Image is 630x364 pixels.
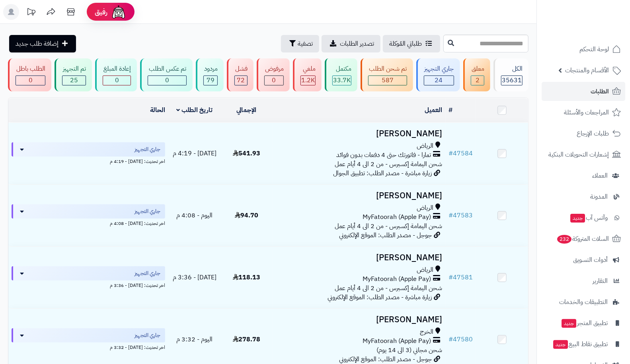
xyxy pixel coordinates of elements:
span: 0 [29,76,33,85]
span: 35631 [502,76,522,85]
a: فشل 72 [225,58,255,91]
span: جاري التجهيز [135,207,160,215]
span: الرياض [417,203,433,213]
span: تطبيق نقاط البيع [552,339,608,350]
span: 79 [207,76,215,85]
h3: [PERSON_NAME] [276,191,443,200]
a: إعادة المبلغ 0 [94,58,138,91]
span: اليوم - 3:32 م [176,335,213,344]
span: 0 [115,76,119,85]
span: جديد [553,340,568,349]
a: مكتمل 33.7K [323,58,359,91]
span: 232 [557,235,571,244]
div: 79 [204,76,217,85]
a: العملاء [542,166,625,185]
span: شحن اليمامة إكسبرس - من 2 الى 4 أيام عمل [335,221,442,231]
span: تمارا - فاتورتك حتى 4 دفعات بدون فوائد [336,151,431,160]
div: جاري التجهيز [424,64,454,74]
a: تم عكس الطلب 0 [138,58,194,91]
span: تصفية [298,39,313,48]
span: 587 [382,76,394,85]
span: # [449,211,453,220]
a: مرفوض 0 [255,58,291,91]
h3: [PERSON_NAME] [276,253,443,262]
a: ملغي 1.2K [291,58,323,91]
a: جاري التجهيز 24 [415,58,462,91]
div: 2 [471,76,484,85]
div: تم عكس الطلب [148,64,186,74]
a: طلبات الإرجاع [542,124,625,143]
a: المراجعات والأسئلة [542,103,625,122]
div: 72 [235,76,247,85]
a: تاريخ الطلب [176,105,213,115]
span: التطبيقات والخدمات [559,296,608,308]
a: لوحة التحكم [542,40,625,59]
span: إشعارات التحويلات البنكية [548,149,609,160]
a: التقارير [542,271,625,290]
div: 587 [369,76,406,85]
a: السلات المتروكة232 [542,229,625,248]
span: شحن اليمامة إكسبرس - من 2 الى 4 أيام عمل [335,159,442,169]
div: مكتمل [332,64,351,74]
span: جاري التجهيز [135,145,160,153]
img: ai-face.png [111,4,127,20]
span: 33.7K [333,76,351,85]
a: العميل [425,105,442,115]
span: الرياض [417,141,433,151]
span: شحن اليمامة إكسبرس - من 2 الى 4 أيام عمل [335,283,442,293]
span: جاري التجهيز [135,331,160,339]
span: جوجل - مصدر الطلب: الموقع الإلكتروني [339,354,432,364]
span: 24 [435,76,443,85]
div: 0 [265,76,283,85]
a: تطبيق نقاط البيعجديد [542,335,625,354]
span: شحن مجاني (3 الى 14 يوم) [376,345,442,355]
a: تم شحن الطلب 587 [359,58,414,91]
div: مرفوض [264,64,284,74]
a: #47580 [449,335,473,344]
span: 541.93 [233,149,260,158]
span: # [449,273,453,282]
span: 94.70 [235,211,258,220]
a: الطلب باطل 0 [6,58,53,91]
a: الكل35631 [492,58,530,91]
a: تم التجهيز 25 [53,58,94,91]
div: 0 [148,76,186,85]
div: اخر تحديث: [DATE] - 4:08 م [12,219,165,227]
a: مردود 79 [194,58,225,91]
span: الأقسام والمنتجات [565,65,609,76]
a: الإجمالي [236,105,256,115]
button: تصفية [281,35,319,52]
span: # [449,149,453,158]
a: الحالة [150,105,165,115]
span: 0 [272,76,276,85]
span: لوحة التحكم [579,44,609,55]
a: تحديثات المنصة [21,4,41,22]
span: # [449,335,453,344]
a: الطلبات [542,82,625,101]
div: الكل [501,64,523,74]
span: زيارة مباشرة - مصدر الطلب: تطبيق الجوال [333,168,432,178]
span: العملاء [592,170,608,181]
span: جديد [570,214,585,223]
span: المدونة [590,191,608,202]
a: تطبيق المتجرجديد [542,314,625,333]
span: [DATE] - 3:36 م [173,273,217,282]
a: التطبيقات والخدمات [542,292,625,312]
div: ملغي [300,64,316,74]
span: 2 [476,76,480,85]
a: وآتس آبجديد [542,208,625,227]
div: 25 [62,76,86,85]
a: المدونة [542,187,625,206]
span: MyFatoorah (Apple Pay) [363,275,431,284]
span: 72 [237,76,245,85]
span: رفيق [95,7,107,17]
a: معلق 2 [462,58,492,91]
span: وآتس آب [570,212,608,223]
a: تصدير الطلبات [322,35,380,52]
a: طلباتي المُوكلة [383,35,440,52]
div: 0 [103,76,131,85]
div: الطلب باطل [16,64,45,74]
span: السلات المتروكة [556,233,609,244]
div: 33687 [333,76,351,85]
span: التقارير [593,275,608,287]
